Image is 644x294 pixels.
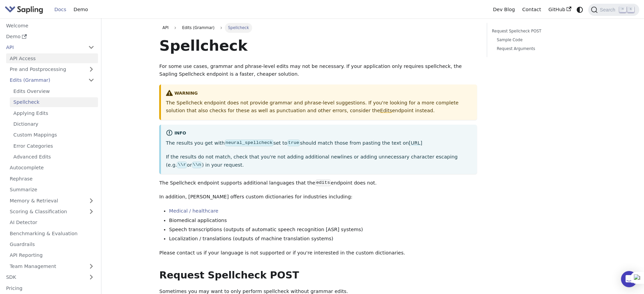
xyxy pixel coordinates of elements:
[2,43,85,52] a: API
[10,119,98,129] a: Dictionary
[166,90,472,98] div: warning
[2,283,98,293] a: Pricing
[6,261,98,271] a: Team Management
[315,179,331,186] code: edits
[166,99,472,115] p: The Spellcheck endpoint does not provide grammar and phrase-level suggestions. If you're looking ...
[166,153,472,169] p: If the results do not match, check that you're not adding additional newlines or adding unnecessa...
[166,129,472,138] div: info
[159,63,477,79] p: For some use cases, grammar and phrase-level edits may not be necessary. If your application only...
[5,5,46,15] a: Sapling.ai
[6,75,98,85] a: Edits (Grammar)
[2,32,98,42] a: Demo
[10,152,98,162] a: Advanced Edits
[489,4,518,15] a: Dev Blog
[598,7,619,13] span: Search
[6,174,98,183] a: Rephrase
[545,4,575,15] a: GitHub
[6,185,98,195] a: Summarize
[70,4,92,15] a: Demo
[85,43,98,52] button: Collapse sidebar category 'API'
[225,23,252,32] span: Spellcheck
[6,65,98,74] a: Pre and Postprocessing
[163,25,169,30] span: API
[10,141,98,151] a: Error Categories
[380,108,392,113] a: Edits
[177,162,187,168] code: \\r
[159,23,477,32] nav: Breadcrumbs
[497,46,581,52] a: Request Arguments
[159,179,477,187] p: The Spellcheck endpoint supports additional languages that the endpoint does not.
[10,97,98,107] a: Spellcheck
[575,5,585,15] button: Switch between dark and light mode (currently system mode)
[6,228,98,238] a: Benchmarking & Evaluation
[85,272,98,282] button: Expand sidebar category 'SDK'
[10,108,98,118] a: Applying Edits
[619,6,626,13] kbd: ⌘
[2,272,85,282] a: SDK
[225,140,273,146] code: neural_spellcheck
[627,6,634,13] kbd: K
[6,196,98,205] a: Memory & Retrieval
[159,193,477,201] p: In addition, [PERSON_NAME] offers custom dictionaries for industries including:
[166,139,472,147] p: The results you get with set to should match those from pasting the text on
[159,23,172,32] a: API
[159,36,477,55] h1: Spellcheck
[10,130,98,140] a: Custom Mappings
[169,235,477,243] li: Localization / translations (outputs of machine translation systems)
[159,269,477,281] h2: Request Spellcheck POST
[6,163,98,173] a: Autocomplete
[409,140,422,146] a: [URL]
[159,249,477,257] p: Please contact us if your language is not supported or if you're interested in the custom diction...
[51,4,70,15] a: Docs
[10,86,98,96] a: Edits Overview
[519,4,545,15] a: Contact
[497,37,581,43] a: Sample Code
[6,207,98,217] a: Scoring & Classification
[169,226,477,234] li: Speech transcriptions (outputs of automatic speech recognition [ASR] systems)
[6,240,98,249] a: Guardrails
[169,208,218,214] a: Medical / healthcare
[6,250,98,260] a: API Reporting
[6,53,98,63] a: API Access
[6,218,98,227] a: AI Detector
[621,271,637,287] div: Open Intercom Messenger
[179,23,217,32] span: Edits (Grammar)
[588,4,639,16] button: Search (Command+K)
[2,21,98,30] a: Welcome
[192,162,202,168] code: \\n
[169,217,477,225] li: Biomedical applications
[287,140,300,146] code: true
[492,28,583,34] a: Request Spellcheck POST
[5,5,43,15] img: Sapling.ai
